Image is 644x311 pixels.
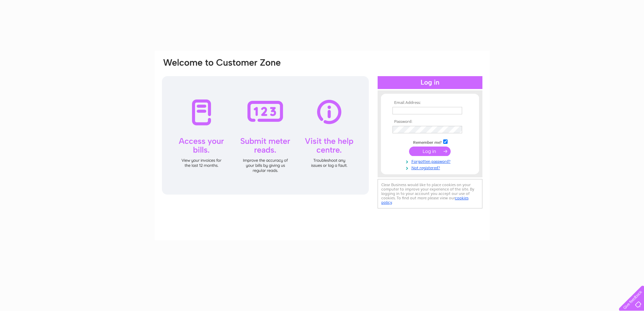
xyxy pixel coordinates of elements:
[409,147,451,156] input: Submit
[391,138,469,145] td: Remember me?
[378,179,482,208] div: Clear Business would like to place cookies on your computer to improve your experience of the sit...
[391,119,469,124] th: Password:
[392,158,469,164] a: Forgotten password?
[381,196,469,205] a: cookies policy
[392,164,469,171] a: Not registered?
[391,101,469,105] th: Email Address:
